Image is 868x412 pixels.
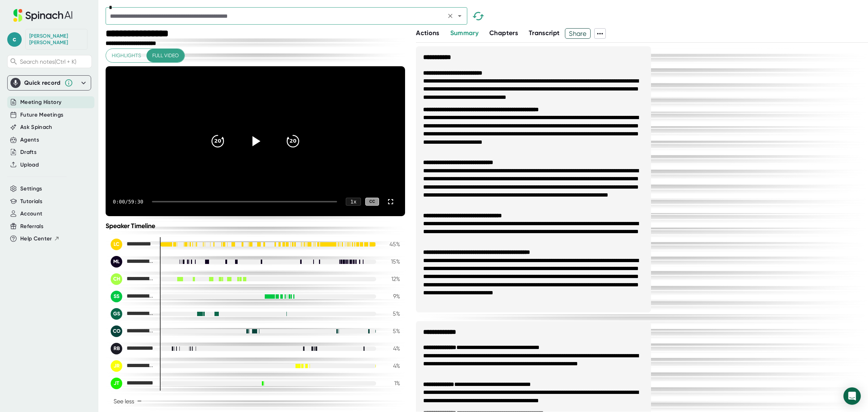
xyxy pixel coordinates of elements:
[20,58,76,65] span: Search notes (Ctrl + K)
[29,33,84,46] div: Christine Harrison
[445,11,455,21] button: Clear
[20,235,52,243] span: Help Center
[137,398,142,404] span: −
[565,27,590,40] span: Share
[416,29,439,37] span: Actions
[450,28,478,38] button: Summary
[7,32,22,47] span: c
[416,28,439,38] button: Actions
[10,76,88,90] div: Quick record
[111,325,122,337] div: CO
[382,345,400,352] div: 4 %
[382,258,400,265] div: 15 %
[365,198,379,206] div: CC
[20,148,37,156] button: Drafts
[111,273,122,285] div: CH
[111,308,122,320] div: GS
[24,79,61,87] div: Quick record
[565,28,591,39] button: Share
[20,197,42,206] button: Tutorials
[20,235,60,243] button: Help Center
[20,161,39,169] button: Upload
[111,291,122,302] div: SS
[450,29,478,37] span: Summary
[489,29,518,37] span: Chapters
[346,198,361,206] div: 1 x
[112,51,141,60] span: Highlights
[20,222,43,231] button: Referrals
[111,360,122,372] div: JR
[111,343,122,354] div: RB
[20,136,39,144] button: Agents
[111,360,154,372] div: Joey Rosenberg
[106,222,405,230] div: Speaker Timeline
[20,185,42,193] button: Settings
[111,378,154,389] div: John Taveras
[455,11,465,21] button: Open
[113,199,143,205] div: 0:00 / 59:30
[382,276,400,282] div: 12 %
[382,241,400,248] div: 45 %
[382,328,400,335] div: 5 %
[152,51,179,60] span: Full video
[382,293,400,300] div: 9 %
[382,362,400,369] div: 4 %
[529,29,560,37] span: Transcript
[111,308,154,320] div: Gary Schneidman
[20,111,63,119] button: Future Meetings
[111,378,122,389] div: JT
[20,210,42,218] button: Account
[20,123,52,131] button: Ask Spinach
[489,28,518,38] button: Chapters
[111,256,154,268] div: Michael Lynch
[111,343,154,354] div: Rick Balding
[111,395,145,408] button: See less−
[111,291,154,302] div: Shannon Street
[111,273,154,285] div: Christine Harrison
[843,387,861,405] div: Open Intercom Messenger
[111,325,154,337] div: Courtney O'Dowd
[146,49,184,62] button: Full video
[111,239,122,250] div: LC
[106,49,147,62] button: Highlights
[529,28,560,38] button: Transcript
[111,256,122,268] div: ML
[20,98,61,106] button: Meeting History
[382,310,400,317] div: 5 %
[111,239,154,250] div: Laura Chand
[382,380,400,387] div: 1 %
